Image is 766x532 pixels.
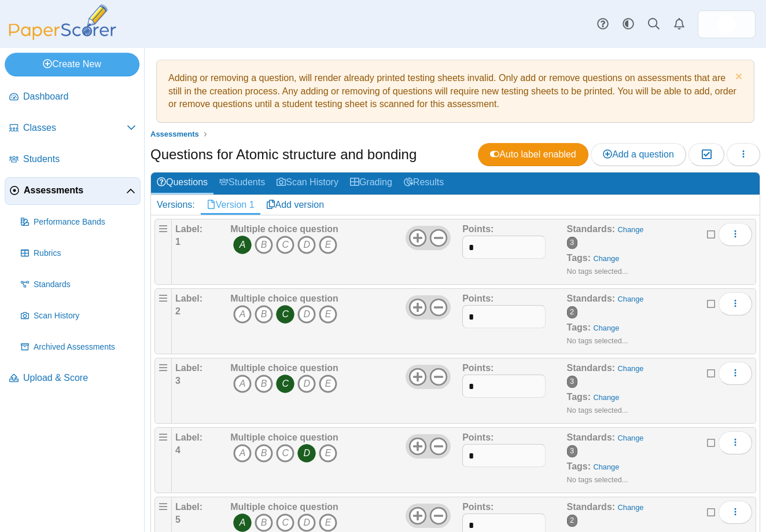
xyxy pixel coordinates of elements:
[175,306,181,316] b: 2
[719,292,752,315] button: More options
[34,342,136,353] span: Archived Assessments
[5,115,141,142] a: Classes
[319,513,337,532] i: E
[398,173,450,194] a: Results
[603,149,674,159] span: Add a question
[5,32,120,42] a: PaperScorer
[34,248,136,259] span: Rubrics
[567,461,591,471] b: Tags:
[276,513,294,532] i: C
[233,375,252,393] i: A
[5,5,120,40] img: PaperScorer
[175,363,202,373] b: Label:
[175,237,181,247] b: 1
[276,305,294,324] i: C
[150,145,417,164] h1: Questions for Atomic structure and bonding
[567,445,577,457] a: 3
[255,444,273,463] i: B
[567,306,577,318] a: 2
[567,253,591,263] b: Tags:
[5,365,141,392] a: Upload & Score
[567,224,616,234] b: Standards:
[462,224,494,234] b: Points:
[319,444,337,463] i: E
[490,149,576,159] span: Auto label enabled
[319,305,337,324] i: E
[618,364,644,373] a: Change
[319,375,337,393] i: E
[297,375,316,393] i: D
[618,225,644,234] a: Change
[297,305,316,324] i: D
[255,375,273,393] i: B
[732,72,742,84] a: Dismiss notice
[230,502,338,512] b: Multiple choice question
[148,127,202,142] a: Assessments
[719,362,752,385] button: More options
[717,15,736,34] span: Andrew Schweitzer
[698,10,756,38] a: ps.FtIRDuy1UXOak3eh
[233,444,252,463] i: A
[201,195,260,215] a: Version 1
[5,177,141,205] a: Assessments
[593,393,619,402] a: Change
[151,173,213,194] a: Questions
[16,240,141,267] a: Rubrics
[23,90,136,103] span: Dashboard
[255,513,273,532] i: B
[16,208,141,236] a: Performance Bands
[297,513,316,532] i: D
[567,502,616,512] b: Standards:
[163,66,748,116] div: Adding or removing a question, will render already printed testing sheets invalid. Only add or re...
[567,293,616,303] b: Standards:
[717,15,736,34] img: ps.FtIRDuy1UXOak3eh
[154,358,172,424] div: Drag handle
[567,363,616,373] b: Standards:
[591,143,686,166] a: Add a question
[175,502,202,512] b: Label:
[16,302,141,330] a: Scan History
[593,254,619,263] a: Change
[5,53,139,76] a: Create New
[230,293,338,303] b: Multiple choice question
[233,236,252,254] i: A
[154,288,172,354] div: Drag handle
[175,432,202,442] b: Label:
[151,195,201,215] div: Versions:
[567,475,628,484] small: No tags selected...
[255,305,273,324] i: B
[719,501,752,524] button: More options
[567,406,628,414] small: No tags selected...
[255,236,273,254] i: B
[593,324,619,332] a: Change
[344,173,398,194] a: Grading
[23,372,136,384] span: Upload & Score
[230,432,338,442] b: Multiple choice question
[462,432,494,442] b: Points:
[297,444,316,463] i: D
[24,184,126,197] span: Assessments
[567,336,628,345] small: No tags selected...
[260,195,330,215] a: Add version
[666,12,692,37] a: Alerts
[150,130,199,138] span: Assessments
[233,305,252,324] i: A
[16,271,141,299] a: Standards
[5,83,141,111] a: Dashboard
[567,322,591,332] b: Tags:
[297,236,316,254] i: D
[567,392,591,402] b: Tags:
[34,279,136,291] span: Standards
[230,224,338,234] b: Multiple choice question
[593,463,619,471] a: Change
[276,375,294,393] i: C
[5,146,141,174] a: Students
[478,143,588,166] a: Auto label enabled
[154,219,172,285] div: Drag handle
[175,445,181,455] b: 4
[567,376,577,387] a: 3
[567,432,616,442] b: Standards:
[34,310,136,322] span: Scan History
[34,217,136,228] span: Performance Bands
[175,515,181,524] b: 5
